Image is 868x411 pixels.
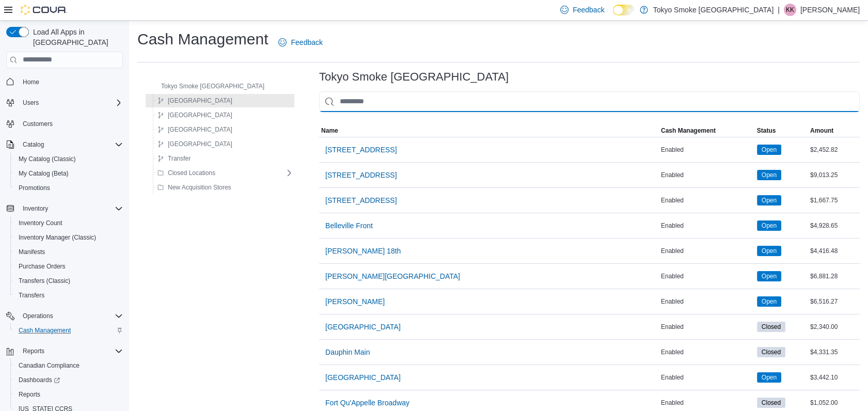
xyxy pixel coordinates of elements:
span: Open [762,373,777,382]
div: $4,928.65 [808,219,860,232]
span: Open [757,246,781,256]
div: Enabled [659,144,755,156]
div: Enabled [659,371,755,384]
span: Open [762,196,777,205]
span: Closed [757,347,785,357]
span: Transfers (Classic) [14,275,123,287]
span: [GEOGRAPHIC_DATA] [168,111,232,119]
span: [PERSON_NAME] 18th [325,246,401,256]
div: Enabled [659,194,755,207]
span: [PERSON_NAME] [325,296,385,307]
span: Open [762,246,777,256]
span: Open [757,170,781,180]
button: Cash Management [10,323,127,338]
button: [GEOGRAPHIC_DATA] [153,123,236,136]
span: Reports [23,347,44,355]
span: Manifests [14,246,123,258]
button: [GEOGRAPHIC_DATA] [321,367,405,388]
a: Inventory Count [14,217,67,229]
button: Users [2,96,127,110]
div: $4,416.48 [808,245,860,257]
span: My Catalog (Classic) [19,155,76,163]
button: Closed Locations [153,167,219,179]
span: Open [762,272,777,281]
button: Home [2,74,127,89]
span: Cash Management [14,324,123,337]
a: Transfers [14,289,49,302]
button: Reports [19,345,49,357]
div: $1,667.75 [808,194,860,207]
button: Cash Management [659,124,755,137]
button: Transfers (Classic) [10,274,127,288]
a: Purchase Orders [14,260,70,273]
div: $3,442.10 [808,371,860,384]
span: Open [757,271,781,281]
button: Status [755,124,808,137]
button: Inventory Manager (Classic) [10,230,127,245]
button: [STREET_ADDRESS] [321,165,401,185]
p: [PERSON_NAME] [800,4,860,16]
button: Customers [2,116,127,131]
button: [PERSON_NAME][GEOGRAPHIC_DATA] [321,266,464,287]
span: Canadian Compliance [19,361,80,370]
div: Enabled [659,346,755,358]
a: Dashboards [14,374,64,386]
span: Reports [19,345,123,357]
a: Inventory Manager (Classic) [14,231,100,244]
a: Transfers (Classic) [14,275,74,287]
span: [GEOGRAPHIC_DATA] [168,97,232,105]
span: Transfers [19,291,44,299]
button: Operations [19,310,57,322]
span: Cash Management [661,127,716,135]
div: $1,052.00 [808,397,860,409]
span: New Acquisition Stores [168,183,231,192]
span: [GEOGRAPHIC_DATA] [168,140,232,148]
span: Closed Locations [168,169,215,177]
div: $4,331.35 [808,346,860,358]
button: Canadian Compliance [10,358,127,373]
button: [GEOGRAPHIC_DATA] [153,109,236,121]
div: $6,881.28 [808,270,860,282]
span: Customers [19,117,123,130]
span: [GEOGRAPHIC_DATA] [168,125,232,134]
span: Open [762,145,777,154]
span: Open [757,372,781,383]
span: Tokyo Smoke [GEOGRAPHIC_DATA] [161,82,264,90]
span: Dauphin Main [325,347,370,357]
span: [STREET_ADDRESS] [325,170,397,180]
a: Canadian Compliance [14,359,84,372]
button: New Acquisition Stores [153,181,235,194]
div: Enabled [659,397,755,409]
input: Dark Mode [613,5,635,15]
h1: Cash Management [137,29,268,50]
button: My Catalog (Beta) [10,166,127,181]
span: Closed [762,347,781,357]
span: My Catalog (Beta) [14,167,123,180]
a: Manifests [14,246,49,258]
span: Transfer [168,154,191,163]
span: [GEOGRAPHIC_DATA] [325,322,401,332]
p: | [778,4,780,16]
a: Reports [14,388,44,401]
span: Operations [23,312,53,320]
button: Promotions [10,181,127,195]
a: Cash Management [14,324,75,337]
button: Catalog [19,138,48,151]
span: Dashboards [19,376,60,384]
span: Home [23,78,39,86]
span: Users [19,97,123,109]
span: Closed [762,322,781,331]
span: Canadian Compliance [14,359,123,372]
span: Load All Apps in [GEOGRAPHIC_DATA] [29,27,123,48]
span: Inventory Count [14,217,123,229]
span: Manifests [19,248,45,256]
span: Inventory [23,204,48,213]
div: Enabled [659,270,755,282]
div: Enabled [659,295,755,308]
span: Open [762,297,777,306]
span: KK [786,4,794,16]
button: Transfer [153,152,195,165]
span: Feedback [291,37,322,48]
button: [PERSON_NAME] 18th [321,241,405,261]
a: Home [19,76,43,88]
